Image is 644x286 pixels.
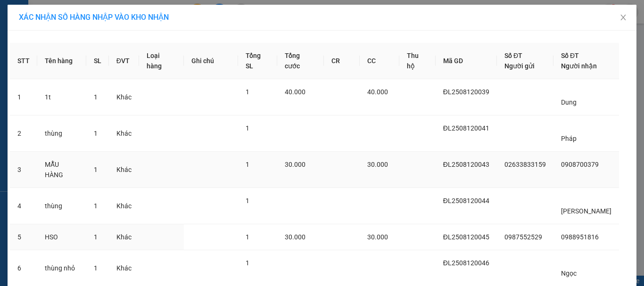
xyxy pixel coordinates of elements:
[246,88,249,96] span: 1
[367,161,388,168] span: 30.000
[324,43,360,79] th: CR
[399,43,436,79] th: Thu hộ
[10,224,37,250] td: 5
[443,161,489,168] span: ĐL2508120043
[90,29,186,41] div: hải
[561,135,577,142] span: Pháp
[8,41,83,54] div: 0918210852
[86,43,109,79] th: SL
[139,43,184,79] th: Loại hàng
[238,43,277,79] th: Tổng SL
[90,8,113,18] span: Nhận:
[619,14,627,21] span: close
[37,152,86,188] td: MẪU HÀNG
[19,13,169,22] span: XÁC NHẬN SỐ HÀNG NHẬP VÀO KHO NHẬN
[561,62,597,70] span: Người nhận
[246,259,249,267] span: 1
[37,224,86,250] td: HSO
[94,264,98,272] span: 1
[10,115,37,152] td: 2
[184,43,239,79] th: Ghi chú
[90,41,186,54] div: 0909644079
[109,224,139,250] td: Khác
[94,93,98,101] span: 1
[109,115,139,152] td: Khác
[246,233,249,241] span: 1
[367,88,388,96] span: 40.000
[504,62,535,70] span: Người gửi
[10,152,37,188] td: 3
[90,8,186,29] div: [GEOGRAPHIC_DATA]
[443,197,489,204] span: ĐL2508120044
[367,233,388,241] span: 30.000
[561,207,611,215] span: [PERSON_NAME]
[37,43,86,79] th: Tên hàng
[37,115,86,152] td: thùng
[10,188,37,224] td: 4
[94,166,98,173] span: 1
[89,62,143,72] span: CHƯA CƯỚC :
[109,43,139,79] th: ĐVT
[504,233,542,241] span: 0987552529
[37,79,86,115] td: 1t
[109,152,139,188] td: Khác
[94,233,98,241] span: 1
[360,43,399,79] th: CC
[436,43,497,79] th: Mã GD
[246,124,249,132] span: 1
[246,161,249,168] span: 1
[561,161,599,168] span: 0908700379
[89,59,187,73] div: 50.000
[443,259,489,267] span: ĐL2508120046
[561,98,577,106] span: Dung
[443,88,489,96] span: ĐL2508120039
[8,8,83,29] div: [PERSON_NAME]
[610,5,636,31] button: Close
[561,270,577,277] span: Ngọc
[504,52,522,59] span: Số ĐT
[10,79,37,115] td: 1
[94,202,98,210] span: 1
[109,79,139,115] td: Khác
[443,233,489,241] span: ĐL2508120045
[285,161,305,168] span: 30.000
[443,124,489,132] span: ĐL2508120041
[561,233,599,241] span: 0988951816
[561,52,579,59] span: Số ĐT
[504,161,546,168] span: 02633833159
[8,29,83,41] div: thiên
[10,43,37,79] th: STT
[37,188,86,224] td: thùng
[109,188,139,224] td: Khác
[285,88,305,96] span: 40.000
[277,43,324,79] th: Tổng cước
[246,197,249,204] span: 1
[8,8,23,18] span: Gửi:
[94,130,98,137] span: 1
[285,233,305,241] span: 30.000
